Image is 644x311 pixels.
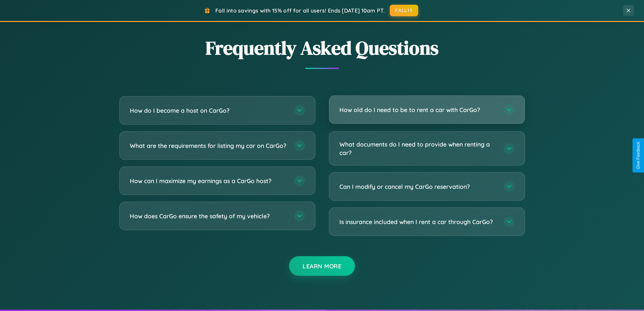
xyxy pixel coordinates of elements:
div: Give Feedback [636,142,641,169]
h3: Can I modify or cancel my CarGo reservation? [339,182,497,191]
h2: Frequently Asked Questions [119,35,525,61]
h3: How do I become a host on CarGo? [130,106,287,115]
h3: Is insurance included when I rent a car through CarGo? [339,218,497,226]
h3: What are the requirements for listing my car on CarGo? [130,141,287,150]
button: FALL15 [390,5,418,16]
button: Learn More [289,256,355,276]
h3: How old do I need to be to rent a car with CarGo? [339,106,497,114]
h3: How can I maximize my earnings as a CarGo host? [130,177,287,185]
h3: How does CarGo ensure the safety of my vehicle? [130,212,287,220]
h3: What documents do I need to provide when renting a car? [339,140,497,157]
span: Fall into savings with 15% off for all users! Ends [DATE] 10am PT. [215,7,385,14]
